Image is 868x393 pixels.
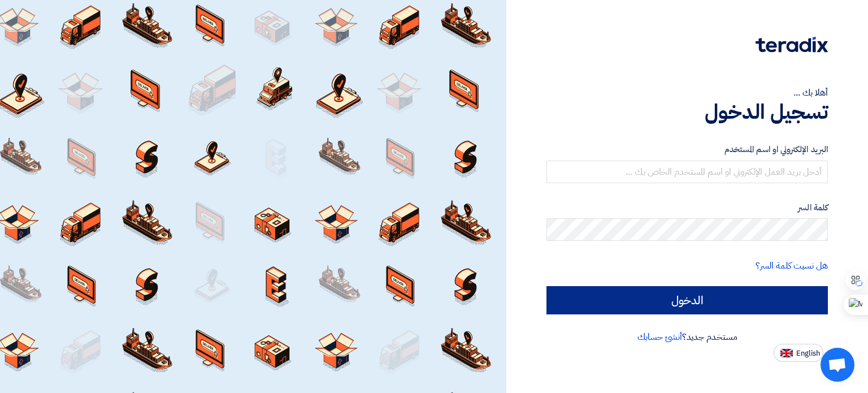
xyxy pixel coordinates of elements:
[756,37,828,53] img: Teradix logo
[546,201,828,214] label: كلمة السر
[637,330,682,344] a: أنشئ حسابك
[796,349,820,357] span: English
[546,330,828,344] div: مستخدم جديد؟
[821,348,854,382] div: Open chat
[774,344,823,362] button: English
[546,286,828,314] input: الدخول
[546,100,828,124] h1: تسجيل الدخول
[756,259,828,273] a: هل نسيت كلمة السر؟
[546,161,828,183] input: أدخل بريد العمل الإلكتروني او اسم المستخدم الخاص بك ...
[780,349,793,357] img: en-US.png
[546,86,828,100] div: أهلا بك ...
[546,143,828,156] label: البريد الإلكتروني او اسم المستخدم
